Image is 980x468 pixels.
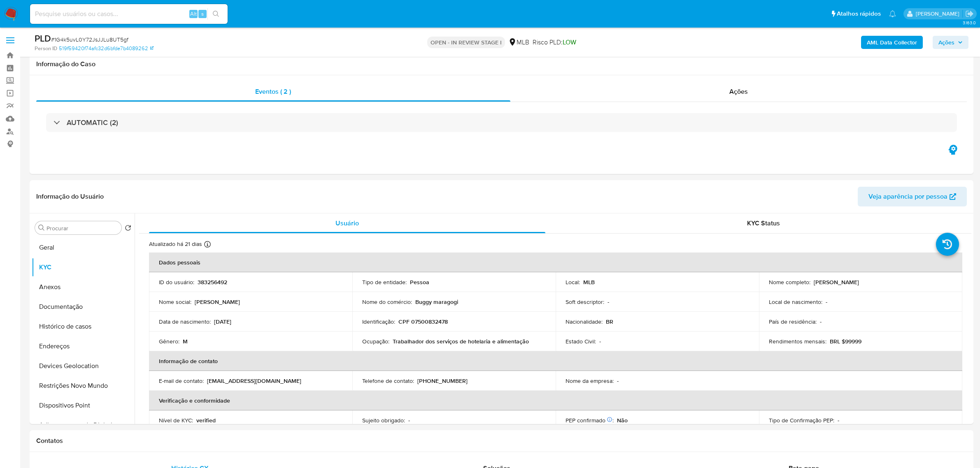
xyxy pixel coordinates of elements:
[159,278,194,286] p: ID do usuário :
[190,10,197,18] span: Alt
[149,240,202,248] p: Atualizado há 21 dias
[769,298,822,306] p: Local de nascimento :
[32,238,135,257] button: Geral
[32,396,135,415] button: Dispositivos Point
[149,253,962,272] th: Dados pessoais
[67,118,118,127] h3: AUTOMATIC (2)
[198,278,227,286] p: 383256492
[159,338,179,345] p: Gênero :
[415,298,458,306] p: Buggy maragogi
[398,318,448,325] p: CPF 07500832478
[563,37,576,47] span: LOW
[417,377,468,385] p: [PHONE_NUMBER]
[149,351,962,371] th: Informação de contato
[608,298,609,306] p: -
[195,298,240,306] p: [PERSON_NAME]
[533,38,576,47] span: Risco PLD:
[769,278,810,286] p: Nome completo :
[583,278,595,286] p: MLB
[362,338,389,345] p: Ocupação :
[32,356,135,376] button: Devices Geolocation
[362,278,407,286] p: Tipo de entidade :
[32,297,135,317] button: Documentação
[335,218,359,228] span: Usuário
[362,298,412,306] p: Nome do comércio :
[46,113,957,132] div: AUTOMATIC (2)
[362,318,395,325] p: Identificação :
[814,278,859,286] p: [PERSON_NAME]
[207,8,224,20] button: search-icon
[566,318,603,325] p: Nacionalidade :
[30,9,228,19] input: Pesquise usuários ou casos...
[938,36,954,49] span: Ações
[362,417,405,424] p: Sujeito obrigado :
[617,377,619,385] p: -
[393,338,529,345] p: Trabalhador dos serviços de hotelaria e alimentação
[566,417,614,424] p: PEP confirmado :
[125,225,131,234] button: Retornar ao pedido padrão
[149,391,962,410] th: Verificação e conformidade
[159,377,204,385] p: E-mail de contato :
[933,36,968,49] button: Ações
[183,338,188,345] p: M
[566,298,604,306] p: Soft descriptor :
[427,37,505,48] p: OPEN - IN REVIEW STAGE I
[32,277,135,297] button: Anexos
[838,417,839,424] p: -
[769,338,826,345] p: Rendimentos mensais :
[599,338,601,345] p: -
[747,218,780,228] span: KYC Status
[38,225,45,231] button: Procurar
[32,317,135,336] button: Histórico de casos
[35,45,57,52] b: Person ID
[159,298,191,306] p: Nome social :
[47,225,118,232] input: Procurar
[769,318,817,325] p: País de residência :
[59,45,154,52] a: 519f59420f74afc32d6bfde7b4089262
[867,36,917,49] b: AML Data Collector
[32,415,135,435] button: Adiantamentos de Dinheiro
[35,32,51,45] b: PLD
[36,192,104,201] h1: Informação do Usuário
[32,376,135,396] button: Restrições Novo Mundo
[826,298,827,306] p: -
[207,377,301,385] p: [EMAIL_ADDRESS][DOMAIN_NAME]
[606,318,613,325] p: BR
[916,10,962,18] p: jhonata.costa@mercadolivre.com
[255,87,291,96] span: Eventos ( 2 )
[196,417,216,424] p: verified
[837,9,881,18] span: Atalhos rápidos
[408,417,410,424] p: -
[861,36,923,49] button: AML Data Collector
[36,437,967,445] h1: Contatos
[965,9,974,18] a: Sair
[32,257,135,277] button: KYC
[858,187,967,206] button: Veja aparência por pessoa
[566,338,596,345] p: Estado Civil :
[566,377,614,385] p: Nome da empresa :
[159,417,193,424] p: Nível de KYC :
[508,38,529,47] div: MLB
[159,318,211,325] p: Data de nascimento :
[36,60,967,68] h1: Informação do Caso
[362,377,414,385] p: Telefone de contato :
[617,417,628,424] p: Não
[868,187,947,206] span: Veja aparência por pessoa
[889,10,896,17] a: Notificações
[566,278,580,286] p: Local :
[820,318,822,325] p: -
[201,10,204,18] span: s
[214,318,231,325] p: [DATE]
[729,87,748,96] span: Ações
[32,336,135,356] button: Endereços
[51,35,128,44] span: # 1G4k5uvL0Y72JsJJLu8UT5gf
[830,338,861,345] p: BRL $99999
[410,278,429,286] p: Pessoa
[769,417,834,424] p: Tipo de Confirmação PEP :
